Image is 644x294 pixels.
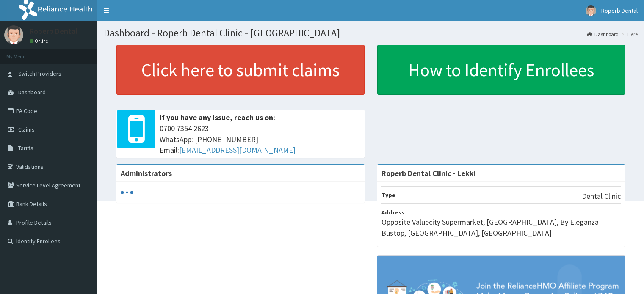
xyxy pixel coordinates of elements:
[160,123,360,156] span: 0700 7354 2623 WhatsApp: [PHONE_NUMBER] Email:
[381,168,476,178] strong: Roperb Dental Clinic - Lekki
[377,45,625,95] a: How to Identify Enrollees
[586,5,596,16] img: User Image
[601,7,638,14] span: Roperb Dental
[18,126,35,133] span: Claims
[4,25,23,44] img: User Image
[381,209,404,216] b: Address
[160,113,275,122] b: If you have any issue, reach us on:
[18,144,33,152] span: Tariffs
[18,70,61,77] span: Switch Providers
[121,168,172,178] b: Administrators
[619,30,638,38] li: Here
[121,186,133,199] svg: audio-loading
[587,30,619,38] a: Dashboard
[381,191,395,199] b: Type
[30,38,50,44] a: Online
[179,145,296,155] a: [EMAIL_ADDRESS][DOMAIN_NAME]
[116,45,365,95] a: Click here to submit claims
[30,27,77,35] p: Roperb Dental
[18,88,46,96] span: Dashboard
[582,191,621,202] p: Dental Clinic
[381,217,621,238] p: Opposite Valuecity Supermarket, [GEOGRAPHIC_DATA], By Eleganza Bustop, [GEOGRAPHIC_DATA], [GEOGRA...
[104,27,638,38] h1: Dashboard - Roperb Dental Clinic - [GEOGRAPHIC_DATA]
